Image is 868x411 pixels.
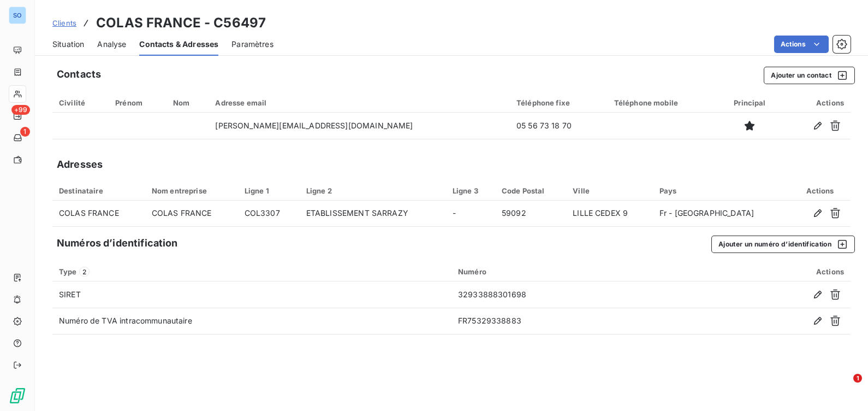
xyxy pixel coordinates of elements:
td: 32933888301698 [451,281,703,308]
td: Fr - [GEOGRAPHIC_DATA] [653,201,789,227]
div: Actions [796,186,844,195]
span: Contacts & Adresses [139,39,218,50]
iframe: Intercom live chat [831,374,857,400]
td: 05 56 73 18 70 [510,113,608,139]
a: Clients [52,17,76,28]
div: Téléphone fixe [516,98,601,107]
td: FR75329338883 [451,308,703,334]
div: Destinataire [59,186,139,195]
div: Ligne 1 [245,186,293,195]
span: Clients [52,19,76,27]
div: Code Postal [502,186,560,195]
div: Adresse email [215,98,503,107]
div: Téléphone mobile [614,98,711,107]
div: Ligne 3 [453,186,489,195]
td: [PERSON_NAME][EMAIL_ADDRESS][DOMAIN_NAME] [209,113,510,139]
div: Pays [659,186,783,195]
div: Prénom [115,98,160,107]
td: COLAS FRANCE [52,201,145,227]
h5: Numéros d’identification [57,236,178,251]
td: - [446,201,495,227]
div: Actions [709,267,844,276]
div: Ligne 2 [306,186,439,195]
div: Ville [573,186,646,195]
span: Situation [52,39,84,50]
div: Nom [173,98,203,107]
div: Principal [724,98,776,107]
span: 1 [853,374,862,383]
td: ETABLISSEMENT SARRAZY [300,201,446,227]
h5: Adresses [57,157,103,172]
button: Ajouter un numéro d’identification [711,236,855,253]
div: Actions [788,98,844,107]
a: 1 [9,129,26,146]
span: 1 [20,127,30,137]
td: 59092 [495,201,566,227]
td: COLAS FRANCE [145,201,238,227]
div: Civilité [59,98,102,107]
td: COL3307 [238,201,300,227]
td: SIRET [52,281,451,308]
td: Numéro de TVA intracommunautaire [52,308,451,334]
button: Actions [774,36,829,53]
button: Ajouter un contact [764,67,855,84]
h3: COLAS FRANCE - C56497 [96,13,266,33]
div: Type [59,267,445,277]
span: 2 [79,267,90,277]
div: Nom entreprise [152,186,231,195]
span: +99 [11,105,30,115]
h5: Contacts [57,67,101,82]
div: Numéro [458,267,696,276]
td: LILLE CEDEX 9 [566,201,653,227]
span: Analyse [97,39,126,50]
div: SO [9,7,26,24]
img: Logo LeanPay [9,387,26,404]
span: Paramètres [231,39,274,50]
a: +99 [9,107,26,125]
